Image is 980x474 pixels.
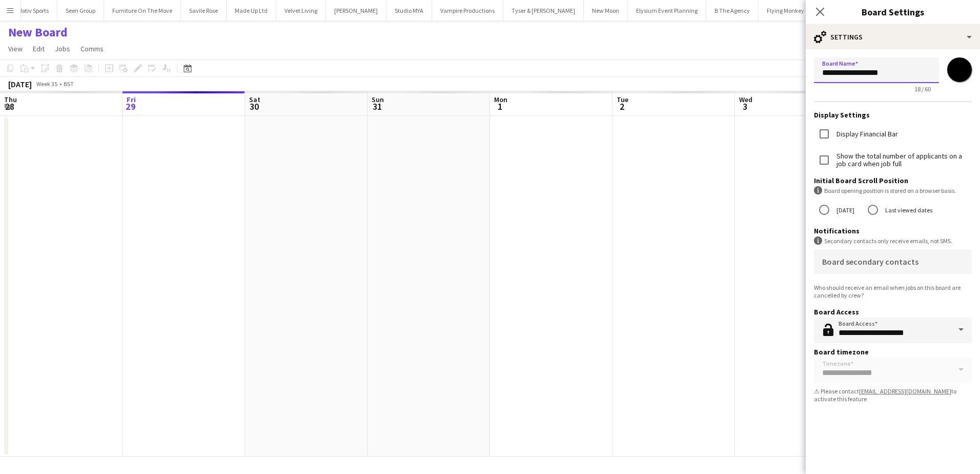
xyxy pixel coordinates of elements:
[814,226,972,235] h3: Notifications
[494,95,507,104] span: Mon
[29,42,49,55] a: Edit
[503,1,584,21] button: Tyser & [PERSON_NAME]
[617,95,628,104] span: Tue
[493,101,507,112] span: 1
[8,44,23,53] span: View
[738,101,752,112] span: 3
[834,202,854,218] label: [DATE]
[822,256,918,267] mat-label: Board secondary contacts
[326,1,386,21] button: [PERSON_NAME]
[51,42,74,55] a: Jobs
[814,387,972,403] div: ⚠ Please contact to activate this feature
[9,1,57,21] button: Motiv Sports
[814,110,972,120] h3: Display Settings
[227,1,276,21] button: Made Up Ltd
[739,95,752,104] span: Wed
[248,101,260,112] span: 30
[76,42,108,55] a: Comms
[814,236,972,245] div: Secondary contacts only receive emails, not SMS.
[386,1,432,21] button: Studio MYA
[104,1,181,21] button: Furniture On The Move
[615,101,628,112] span: 2
[3,101,17,112] span: 28
[834,152,972,168] label: Show the total number of applicants on a job card when job full
[628,1,706,21] button: Elysium Event Planning
[125,101,136,112] span: 29
[432,1,503,21] button: Vampire Productions
[80,44,104,53] span: Comms
[64,80,74,88] div: BST
[814,307,972,317] h3: Board Access
[814,186,972,195] div: Board opening position is stored on a browser basis.
[8,79,32,89] div: [DATE]
[906,85,939,93] span: 18 / 60
[4,42,27,55] a: View
[57,1,104,21] button: Seen Group
[127,95,136,104] span: Fri
[55,44,70,53] span: Jobs
[814,284,972,299] div: Who should receive an email when jobs on this board are cancelled by crew?
[759,1,813,21] button: Flying Monkey
[806,5,980,18] h3: Board Settings
[814,176,972,185] h3: Initial Board Scroll Position
[276,1,326,21] button: Velvet Living
[814,347,972,357] h3: Board timezone
[34,80,59,88] span: Week 35
[834,130,898,138] label: Display Financial Bar
[181,1,227,21] button: Savile Rose
[249,95,260,104] span: Sat
[584,1,628,21] button: New Moon
[370,101,384,112] span: 31
[372,95,384,104] span: Sun
[4,95,17,104] span: Thu
[706,1,759,21] button: B The Agency
[859,387,951,395] a: [EMAIL_ADDRESS][DOMAIN_NAME]
[8,25,68,40] h1: New Board
[883,202,932,218] label: Last viewed dates
[806,25,980,49] div: Settings
[33,44,45,53] span: Edit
